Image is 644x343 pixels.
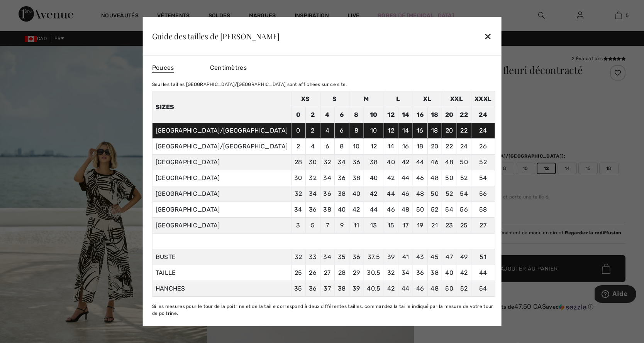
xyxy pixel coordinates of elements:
td: 32 [291,186,306,202]
td: 26 [471,139,495,155]
td: 44 [364,202,384,218]
td: 8 [349,123,364,139]
td: 46 [384,202,398,218]
td: 52 [442,186,457,202]
td: [GEOGRAPHIC_DATA] [152,170,291,186]
span: 54 [479,285,487,292]
span: 40.5 [367,285,380,292]
td: 32 [305,170,320,186]
td: [GEOGRAPHIC_DATA] [152,202,291,218]
td: 8 [335,139,349,155]
td: 14 [398,123,413,139]
span: 42 [387,285,395,292]
span: Pouces [152,63,174,73]
td: 6 [335,123,349,139]
td: [GEOGRAPHIC_DATA]/[GEOGRAPHIC_DATA] [152,123,291,139]
td: M [349,91,384,107]
td: 17 [398,218,413,234]
span: 44 [402,285,410,292]
td: 13 [364,218,384,234]
span: 30.5 [367,269,380,276]
td: 52 [457,170,471,186]
td: 58 [471,202,495,218]
span: 48 [430,285,439,292]
td: 22 [457,123,471,139]
td: 25 [457,218,471,234]
td: 36 [305,202,320,218]
td: 50 [413,202,427,218]
td: 34 [305,186,320,202]
td: 10 [364,123,384,139]
span: 37 [324,285,331,292]
td: 36 [335,170,349,186]
td: 36 [349,155,364,170]
td: 20 [427,139,442,155]
td: XL [413,91,442,107]
td: 19 [413,218,427,234]
td: 16 [413,123,427,139]
td: 7 [320,218,335,234]
span: 42 [460,269,468,276]
td: 15 [384,218,398,234]
td: BUSTE [152,249,291,265]
td: HANCHES [152,281,291,297]
td: 48 [442,155,457,170]
td: L [384,91,413,107]
td: 20 [442,107,457,123]
td: 38 [335,186,349,202]
td: 14 [398,107,413,123]
span: 27 [324,269,331,276]
td: 48 [398,202,413,218]
td: 30 [291,170,306,186]
td: 10 [349,139,364,155]
span: 50 [445,285,453,292]
span: 46 [416,285,424,292]
th: Sizes [152,91,291,123]
td: 54 [457,186,471,202]
span: 32 [387,269,395,276]
td: 42 [364,186,384,202]
span: 44 [479,269,487,276]
td: 22 [442,139,457,155]
span: 51 [480,253,486,261]
td: 23 [442,218,457,234]
span: 52 [460,285,468,292]
td: 42 [384,170,398,186]
td: TAILLE [152,265,291,281]
span: 41 [402,253,409,261]
div: Si les mesures pour le tour de la poitrine et de la taille correspond à deux différentes tailles,... [152,303,495,317]
span: 32 [295,253,302,261]
td: 18 [427,123,442,139]
span: 36 [353,253,361,261]
td: 18 [413,139,427,155]
span: 40 [445,269,453,276]
td: 38 [320,202,335,218]
td: 50 [457,155,471,170]
span: 38 [338,285,346,292]
div: ✕ [484,28,492,44]
td: 44 [384,186,398,202]
td: 16 [398,139,413,155]
td: 2 [291,139,306,155]
td: 6 [320,139,335,155]
span: 45 [430,253,439,261]
td: 4 [320,123,335,139]
td: 11 [349,218,364,234]
td: 22 [457,107,471,123]
span: 36 [309,285,317,292]
td: 18 [427,107,442,123]
td: 40 [364,170,384,186]
span: 28 [338,269,346,276]
td: 24 [457,139,471,155]
td: 30 [305,155,320,170]
td: 36 [320,186,335,202]
td: 10 [364,107,384,123]
td: XS [291,91,320,107]
span: 29 [353,269,360,276]
span: 35 [338,253,346,261]
span: 35 [294,285,302,292]
td: 40 [349,186,364,202]
td: 48 [413,186,427,202]
td: 2 [305,107,320,123]
td: [GEOGRAPHIC_DATA] [152,218,291,234]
